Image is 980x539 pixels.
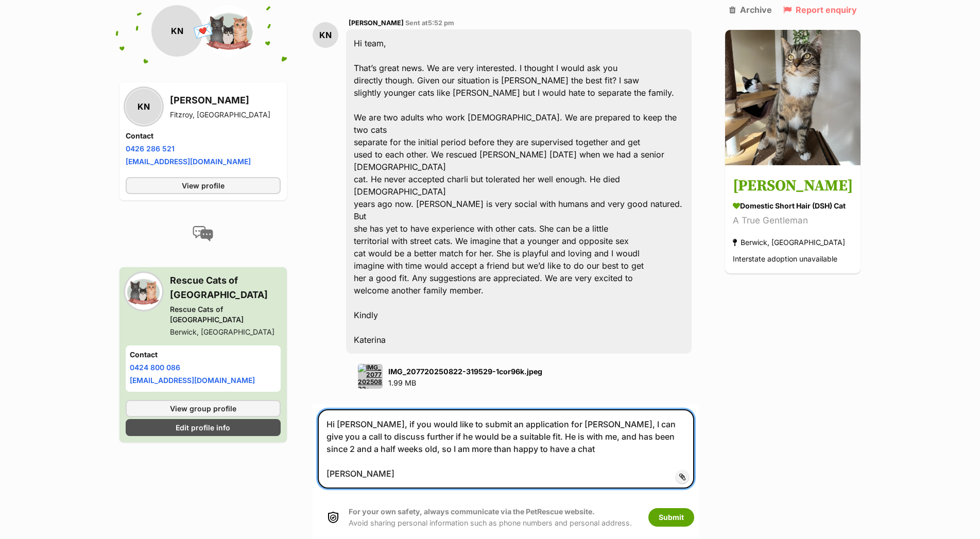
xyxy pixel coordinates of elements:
[193,226,213,241] img: conversation-icon-4a6f8262b818ee0b60e3300018af0b2d0b884aa5de6e9bcb8d3d4eeb1a70a7c4.svg
[405,19,454,27] span: Sent at
[170,304,281,325] div: Rescue Cats of [GEOGRAPHIC_DATA]
[733,214,853,228] div: A True Gentleman
[126,177,281,194] a: View profile
[648,508,694,527] button: Submit
[733,175,853,198] h3: [PERSON_NAME]
[126,89,162,125] div: KN
[349,507,595,516] strong: For your own safety, always communicate via the PetRescue website.
[733,201,853,212] div: Domestic Short Hair (DSH) Cat
[130,350,277,360] h4: Contact
[170,273,281,302] h3: Rescue Cats of [GEOGRAPHIC_DATA]
[349,19,404,27] span: [PERSON_NAME]
[126,131,281,141] h4: Contact
[203,5,254,57] img: Rescue Cats of Melbourne profile pic
[192,20,215,42] span: 💌
[182,180,225,191] span: View profile
[130,363,180,372] a: 0424 800 086
[170,110,270,120] div: Fitzroy, [GEOGRAPHIC_DATA]
[388,378,416,387] span: 1.99 MB
[130,376,255,385] a: [EMAIL_ADDRESS][DOMAIN_NAME]
[313,22,338,48] div: KN
[170,93,270,108] h3: [PERSON_NAME]
[346,29,692,354] div: Hi team, That’s great news. We are very interested. I thought I would ask you directly though. Gi...
[170,403,236,414] span: View group profile
[725,30,861,165] img: Bramble
[349,506,632,528] p: Avoid sharing personal information such as phone numbers and personal address.
[428,19,454,27] span: 5:52 pm
[126,273,162,309] img: Rescue Cats of Melbourne profile pic
[733,255,837,264] span: Interstate adoption unavailable
[151,5,203,57] div: KN
[126,157,251,166] a: [EMAIL_ADDRESS][DOMAIN_NAME]
[358,364,383,389] img: IMG_207720250822-319529-1cor96k.jpeg
[126,419,281,436] a: Edit profile info
[733,236,845,250] div: Berwick, [GEOGRAPHIC_DATA]
[729,5,772,14] a: Archive
[170,327,281,337] div: Berwick, [GEOGRAPHIC_DATA]
[126,144,175,153] a: 0426 286 521
[176,422,230,433] span: Edit profile info
[725,167,861,274] a: [PERSON_NAME] Domestic Short Hair (DSH) Cat A True Gentleman Berwick, [GEOGRAPHIC_DATA] Interstat...
[126,400,281,417] a: View group profile
[388,367,542,376] strong: IMG_207720250822-319529-1cor96k.jpeg
[783,5,857,14] a: Report enquiry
